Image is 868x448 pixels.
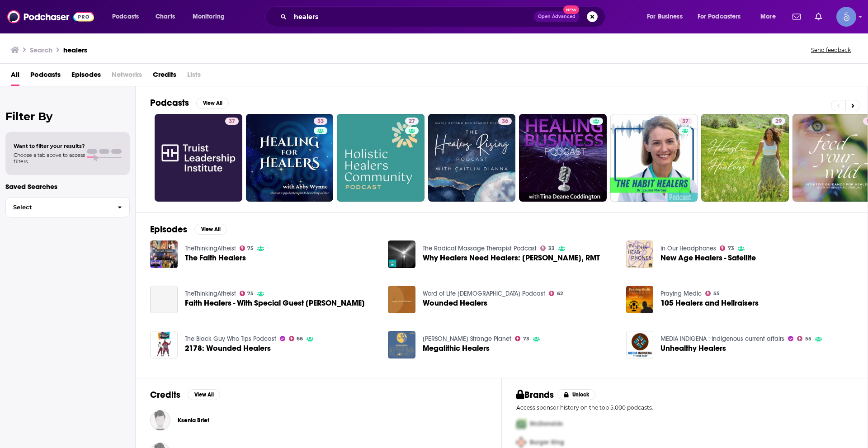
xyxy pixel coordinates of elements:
[150,410,170,430] img: Ksenia Brief
[523,337,529,341] span: 73
[297,337,303,341] span: 66
[30,46,52,54] h3: Search
[150,241,178,268] img: The Faith Healers
[150,286,178,313] a: Faith Healers - With Special Guest James Randi
[516,389,554,401] h2: Brands
[14,152,85,165] span: Choose a tab above to access filters.
[240,291,254,296] a: 75
[701,114,789,202] a: 29
[185,335,276,343] a: The Black Guy Who Tips Podcast
[290,9,534,24] input: Search podcasts, credits, & more...
[112,10,139,23] span: Podcasts
[150,224,187,235] h2: Episodes
[626,286,654,313] img: 105 Healers and Hellraisers
[71,67,101,86] a: Episodes
[660,299,759,307] a: 105 Healers and Hellraisers
[274,6,614,27] div: Search podcasts, credits, & more...
[698,10,741,23] span: For Podcasters
[150,97,189,108] h2: Podcasts
[530,439,564,446] span: Burger King
[153,67,176,86] a: Credits
[178,417,209,424] a: Ksenia Brief
[106,9,151,24] button: open menu
[185,299,365,307] span: Faith Healers - With Special Guest [PERSON_NAME]
[246,114,334,202] a: 33
[185,290,236,297] a: TheThinkingAtheist
[289,336,303,341] a: 66
[337,114,425,202] a: 27
[112,67,142,86] span: Networks
[247,292,254,296] span: 75
[530,420,563,428] span: McDonalds
[811,9,826,24] a: Show notifications dropdown
[760,10,776,23] span: More
[314,118,327,125] a: 33
[185,245,236,252] a: TheThinkingAtheist
[229,117,235,126] span: 37
[836,7,856,27] img: User Profile
[534,11,580,22] button: Open AdvancedNew
[156,10,175,23] span: Charts
[428,114,516,202] a: 36
[187,67,201,86] span: Lists
[660,344,726,352] a: Unhealthy Healers
[660,254,756,262] a: New Age Healers - Satellite
[513,415,530,433] img: First Pro Logo
[185,254,246,262] span: The Faith Healers
[423,299,487,307] span: Wounded Healers
[797,336,811,341] a: 55
[423,344,490,352] span: Megalithic Healers
[5,110,130,123] h2: Filter By
[626,241,654,268] a: New Age Healers - Satellite
[720,245,734,251] a: 73
[713,292,720,296] span: 55
[641,9,694,24] button: open menu
[188,389,220,400] button: View All
[150,389,220,401] a: CreditsView All
[754,9,787,24] button: open menu
[150,389,180,401] h2: Credits
[626,331,654,358] a: Unhealthy Healers
[30,67,61,86] a: Podcasts
[193,10,225,23] span: Monitoring
[5,182,130,191] p: Saved Searches
[692,9,754,24] button: open menu
[423,245,537,252] a: The Radical Massage Therapist Podcast
[186,9,236,24] button: open menu
[150,331,178,358] img: 2178: Wounded Healers
[660,335,784,343] a: MEDIA INDIGENA : Indigenous current affairs
[516,404,853,411] p: Access sponsor history on the top 5,000 podcasts.
[405,118,419,125] a: 27
[185,299,365,307] a: Faith Healers - With Special Guest James Randi
[388,241,415,268] img: Why Healers Need Healers: Krista Dicks, RMT
[772,118,785,125] a: 29
[679,118,692,125] a: 37
[423,254,600,262] a: Why Healers Need Healers: Krista Dicks, RMT
[317,117,324,126] span: 33
[502,117,508,126] span: 36
[563,5,580,14] span: New
[660,290,702,297] a: Praying Medic
[63,46,87,54] h3: healers
[682,117,689,126] span: 37
[548,246,555,250] span: 33
[557,292,563,296] span: 62
[150,9,180,24] a: Charts
[150,224,227,235] a: EpisodesView All
[610,114,698,202] a: 37
[388,286,415,313] a: Wounded Healers
[247,246,254,250] span: 75
[11,67,19,86] a: All
[185,344,271,352] span: 2178: Wounded Healers
[836,7,856,27] button: Show profile menu
[557,389,596,400] button: Unlock
[14,143,85,149] span: Want to filter your results?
